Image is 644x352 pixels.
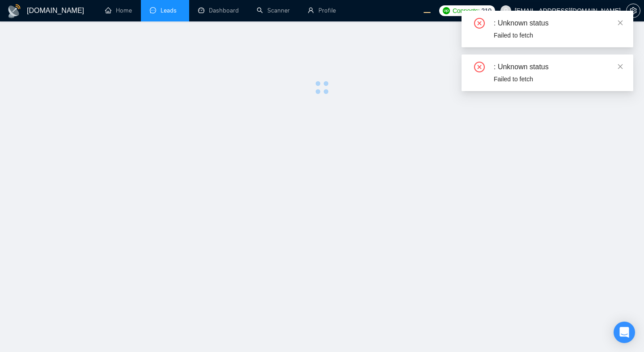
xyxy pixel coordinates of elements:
div: Failed to fetch [494,30,623,40]
a: setting [626,7,640,14]
div: Failed to fetch [494,74,623,84]
span: Connects: [453,6,479,16]
span: close-circle [474,62,485,72]
div: : Unknown status [494,62,623,72]
span: close [617,20,623,26]
span: close-circle [474,18,485,29]
div: : Unknown status [494,18,623,29]
span: close [617,63,623,70]
span: 210 [481,6,491,16]
a: homeHome [105,7,132,14]
a: messageLeads [150,7,180,14]
a: searchScanner [257,7,290,14]
a: dashboardDashboard [198,7,239,14]
div: Open Intercom Messenger [614,322,635,343]
span: user [503,8,509,14]
a: userProfile [308,7,336,14]
button: setting [626,4,640,18]
img: upwork-logo.png [443,7,450,14]
img: logo [7,4,21,18]
span: setting [627,7,640,14]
